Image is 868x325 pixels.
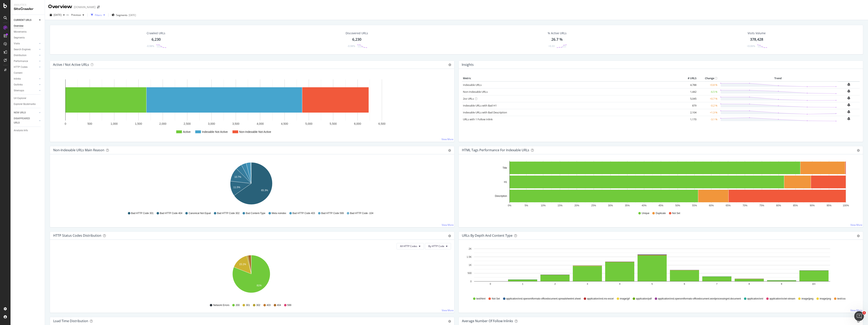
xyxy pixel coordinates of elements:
span: application/vnd.openxmlformats-officedocument.wordprocessingml.document [658,297,741,300]
button: All HTTP Codes [397,243,424,249]
div: Visits [14,42,20,46]
text: 0 [65,122,66,125]
div: bell-plus [847,96,850,100]
span: application/vnd.ms-excel [587,297,613,300]
div: -0.98% [146,44,154,48]
span: image/jpeg [801,297,813,300]
text: 35% [625,204,630,207]
span: application/octet-stream [769,297,795,300]
div: % Active URLs [548,31,567,35]
div: 6,230 [352,37,361,42]
span: Meta noindex [272,212,286,215]
div: URLs by Depth and Content Type [462,233,513,238]
svg: A chart. [53,253,449,300]
text: 6 [684,283,685,285]
td: +0.7 % [697,95,718,102]
text: 55% [692,204,697,207]
text: 1,500 [135,122,142,125]
th: Metric [462,75,681,81]
a: Outlinks [14,83,38,87]
text: 80% [776,204,781,207]
td: 1,442 [681,88,697,95]
div: Inlinks [14,77,21,81]
div: gear [857,149,860,152]
a: DISAPPEARED URLS [14,116,38,125]
div: bell-plus [847,103,850,107]
div: HTTP Status Codes Distribution [53,233,101,238]
text: 8 [749,283,750,285]
div: Visits Volume [748,31,766,35]
span: By HTTP Code [428,244,444,248]
div: DISAPPEARED URLS [14,116,34,125]
text: 9 [781,283,782,285]
div: bell-plus [847,90,850,93]
div: Load Time Distribution [53,319,88,323]
a: 2xx URLs [463,97,474,100]
text: 6,500 [378,122,385,125]
a: Explorer Bookmarks [14,102,42,106]
text: 85% [793,204,798,207]
span: Bad HTTP Code -104 [350,212,373,215]
text: 4,000 [257,122,264,125]
a: Search Engines [14,47,38,52]
text: 500 [468,272,472,275]
div: gear [448,149,451,152]
text: Indexable Not Active [202,130,228,133]
text: H1 [504,181,507,183]
div: Overview [14,24,23,28]
span: Not Set [492,297,500,300]
a: View More [850,223,862,227]
div: Analytics [14,3,41,7]
a: CURRENT URLS [14,18,38,22]
a: Overview [14,24,42,28]
text: 70% [743,204,747,207]
div: Movements [14,30,27,34]
text: 2 [554,283,556,285]
td: -3.1 % [697,116,718,123]
a: Indexable URLs with Bad Description [463,111,507,114]
span: Previous [70,13,81,17]
div: Sitemaps [14,88,24,93]
div: gear [448,234,451,237]
svg: A chart. [462,246,858,293]
div: Average Number of Follow Inlinks [462,319,513,323]
span: 200 [236,304,240,307]
div: gear [857,234,860,237]
text: 3 [587,283,588,285]
td: -6.5 % [697,88,718,95]
span: image/gif [620,297,630,300]
text: 40% [642,204,646,207]
div: Performance [14,59,28,63]
text: 50% [675,204,680,207]
text: 1.5K [467,256,472,258]
div: 26.7 % [551,37,563,42]
text: 5 [652,283,653,285]
button: [DATE] [48,12,66,18]
text: 5,000 [305,122,312,125]
text: 75% [759,204,764,207]
span: Unique [642,212,649,215]
a: Indexable URLs [463,83,482,87]
span: Bad HTTP Code 403 [293,212,315,215]
td: 879 [681,102,697,109]
text: 60% [709,204,714,207]
div: 378,428 [750,37,763,42]
text: 100% [843,204,849,207]
text: 10+ [812,283,816,285]
div: CURRENT URLS [14,18,31,22]
div: Non-Indexable URLs Main Reason [53,148,104,152]
text: 15% [558,204,562,207]
span: application/xml [747,297,763,300]
span: 302 [256,304,260,307]
div: A chart. [53,75,449,139]
text: 25% [591,204,596,207]
text: 95% [827,204,831,207]
a: NEW URLS [14,111,38,115]
button: Segments[DATE] [110,12,138,18]
svg: A chart. [53,161,449,208]
td: 4,788 [681,81,697,88]
div: Segments [14,36,25,40]
text: 1 [522,283,523,285]
span: 2025 Sep. 21st [54,13,62,17]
